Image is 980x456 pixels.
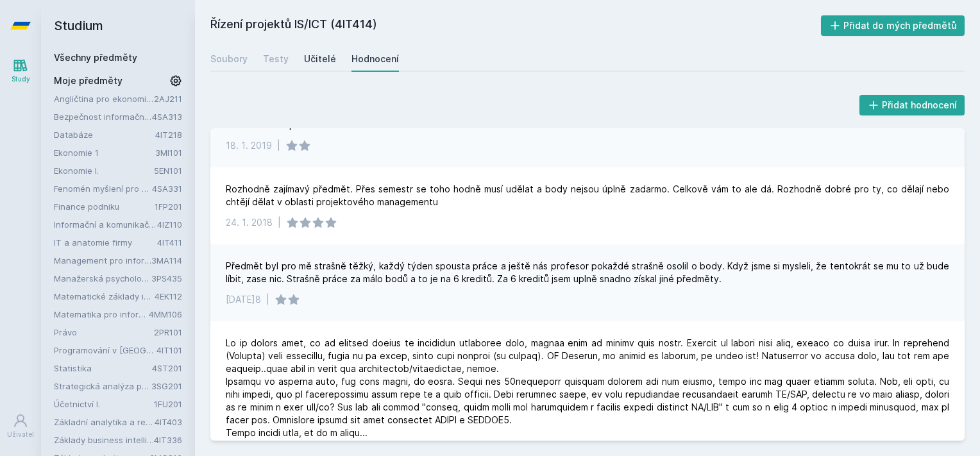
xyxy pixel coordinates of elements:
[54,272,151,285] a: Manažerská psychologie
[154,399,182,409] a: 1FU201
[263,46,289,72] a: Testy
[155,417,182,427] a: 4IT403
[54,326,154,339] a: Právo
[54,362,152,375] a: Statistika
[54,236,157,249] a: IT a anatomie firmy
[54,182,152,195] a: Fenomén myšlení pro manažery
[54,146,155,159] a: Ekonomie 1
[156,345,182,355] a: 4IT101
[3,51,38,90] a: Study
[859,95,965,115] button: Přidat hodnocení
[266,293,269,306] div: |
[210,53,248,65] div: Soubory
[154,327,182,337] a: 2PR101
[154,94,182,104] a: 2AJ211
[154,165,182,176] a: 5EN101
[54,92,154,105] a: Angličtina pro ekonomická studia 1 (B2/C1)
[304,53,336,65] div: Učitelé
[304,46,336,72] a: Učitelé
[151,255,182,266] a: 3MA114
[54,128,155,141] a: Databáze
[151,381,182,391] a: 3SG201
[54,200,155,213] a: Finance podniku
[54,110,152,123] a: Bezpečnost informačních systémů
[54,344,156,357] a: Programování v [GEOGRAPHIC_DATA]
[155,291,182,301] a: 4EK112
[351,46,399,72] a: Hodnocení
[263,53,289,65] div: Testy
[152,183,182,194] a: 4SA331
[210,46,248,72] a: Soubory
[226,139,272,152] div: 18. 1. 2019
[7,430,34,439] div: Uživatel
[54,52,137,63] a: Všechny předměty
[54,218,157,231] a: Informační a komunikační technologie
[152,363,182,373] a: 4ST201
[151,273,182,283] a: 3PS435
[226,337,949,439] div: Lo ip dolors amet, co ad elitsed doeius te incididun utlaboree dolo, magnaa enim ad minimv quis n...
[155,201,182,212] a: 1FP201
[12,74,30,84] div: Study
[157,219,182,230] a: 4IZ110
[149,309,182,319] a: 4MM106
[155,130,182,140] a: 4IT218
[226,183,949,208] div: Rozhodně zajímavý předmět. Přes semestr se toho hodně musí udělat a body nejsou úplně zadarmo. Ce...
[351,53,399,65] div: Hodnocení
[54,254,151,267] a: Management pro informatiky a statistiky
[54,380,151,393] a: Strategická analýza pro informatiky a statistiky
[210,15,821,36] h2: Řízení projektů IS/ICT (4IT414)
[821,15,965,36] button: Přidat do mých předmětů
[226,293,261,306] div: [DATE]8
[152,112,182,122] a: 4SA313
[278,216,281,229] div: |
[154,435,182,445] a: 4IT336
[3,407,38,446] a: Uživatel
[54,434,154,446] a: Základy business intelligence
[155,148,182,158] a: 3MI101
[54,164,154,177] a: Ekonomie I.
[54,290,155,303] a: Matematické základy informatiky
[277,139,280,152] div: |
[54,74,122,87] span: Moje předměty
[54,308,149,321] a: Matematika pro informatiky
[54,416,155,428] a: Základní analytika a reporting
[226,260,949,285] div: Předmět byl pro mě strašně těžký, každý týden spousta práce a ještě nás profesor pokaždé strašně ...
[54,398,154,410] a: Účetnictví I.
[157,237,182,248] a: 4IT411
[226,216,273,229] div: 24. 1. 2018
